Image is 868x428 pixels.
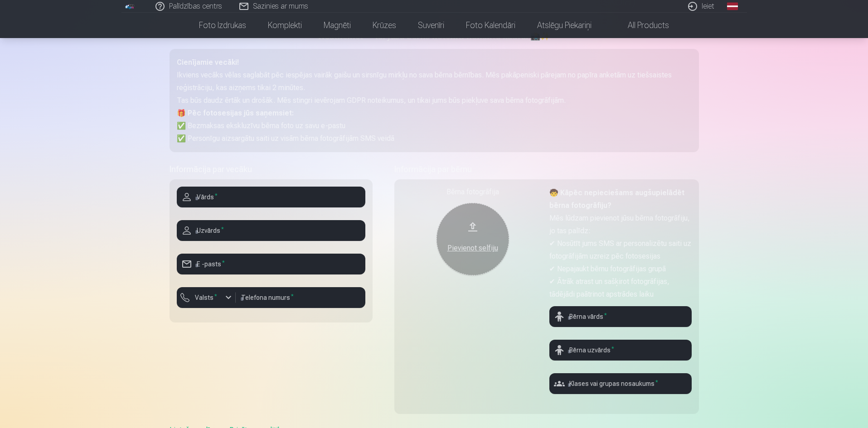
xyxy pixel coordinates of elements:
[362,13,407,38] a: Krūzes
[177,132,692,145] p: ✅ Personīgu aizsargātu saiti uz visām bērna fotogrāfijām SMS veidā
[125,4,135,9] img: /fa1
[549,212,692,237] p: Mēs lūdzam pievienot jūsu bērna fotogrāfiju, jo tas palīdz:
[191,293,221,302] label: Valsts
[549,237,692,263] p: ✔ Nosūtīt jums SMS ar personalizētu saiti uz fotogrāfijām uzreiz pēc fotosesijas
[526,13,602,38] a: Atslēgu piekariņi
[446,243,500,254] div: Pievienot selfiju
[177,109,294,117] strong: 🎁 Pēc fotosesijas jūs saņemsiet:
[170,163,373,176] h5: Informācija par vecāku
[313,13,362,38] a: Magnēti
[257,13,313,38] a: Komplekti
[177,120,692,132] p: ✅ Bezmaksas ekskluzīvu bērna foto uz savu e-pastu
[455,13,526,38] a: Foto kalendāri
[188,13,257,38] a: Foto izdrukas
[436,203,509,275] button: Pievienot selfiju
[402,187,544,197] div: Bērna fotogrāfija
[549,263,692,275] p: ✔ Nepajaukt bērnu fotogrāfijas grupā
[407,13,455,38] a: Suvenīri
[177,69,692,94] p: Ikviens vecāks vēlas saglabāt pēc iespējas vairāk gaišu un sirsnīgu mirkļu no sava bērna bērnības...
[549,275,692,301] p: ✔ Ātrāk atrast un sašķirot fotogrāfijas, tādējādi paātrinot apstrādes laiku
[549,188,684,210] strong: 🧒 Kāpēc nepieciešams augšupielādēt bērna fotogrāfiju?
[394,163,699,176] h5: Informācija par bērnu
[177,287,236,308] button: Valsts*
[602,13,680,38] a: All products
[177,58,239,67] strong: Cienījamie vecāki!
[177,94,692,107] p: Tas būs daudz ērtāk un drošāk. Mēs stingri ievērojam GDPR noteikumus, un tikai jums būs piekļuve ...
